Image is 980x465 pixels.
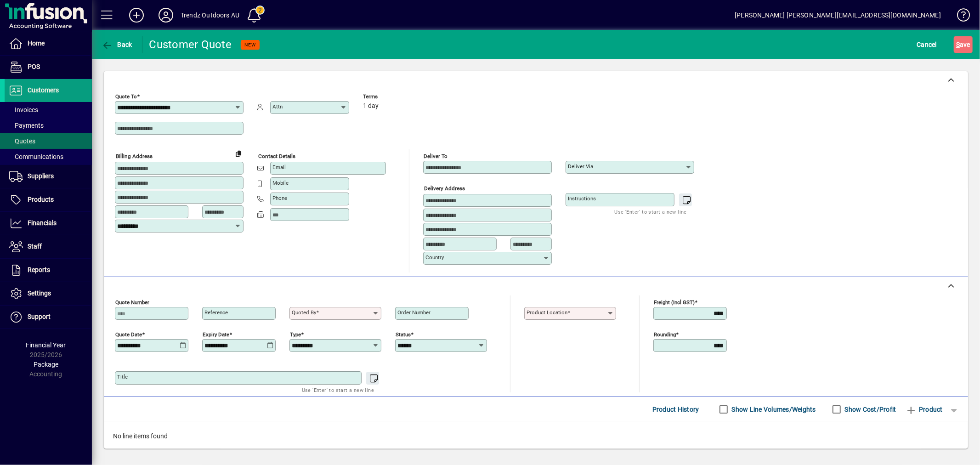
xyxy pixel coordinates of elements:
[181,8,239,23] div: Trendz Outdoors AU
[28,40,45,47] span: Home
[272,164,286,170] mat-label: Email
[956,37,970,52] span: ave
[92,36,142,53] app-page-header-button: Back
[151,7,181,23] button: Profile
[5,118,92,133] a: Payments
[28,172,54,180] span: Suppliers
[363,102,379,110] span: 1 day
[28,219,57,227] span: Financials
[843,405,896,414] label: Show Cost/Profit
[5,149,92,164] a: Communications
[5,56,92,79] a: POS
[424,153,448,159] mat-label: Deliver To
[956,41,960,48] span: S
[9,106,38,113] span: Invoices
[272,180,289,186] mat-label: Mobile
[290,331,301,337] mat-label: Type
[5,133,92,149] a: Quotes
[396,331,411,337] mat-label: Status
[906,402,943,417] span: Product
[5,306,92,329] a: Support
[652,402,699,417] span: Product History
[917,37,937,52] span: Cancel
[9,137,35,145] span: Quotes
[34,361,58,368] span: Package
[28,63,40,70] span: POS
[5,212,92,235] a: Financials
[115,331,142,337] mat-label: Quote date
[954,36,973,53] button: Save
[397,309,431,316] mat-label: Order number
[115,93,137,100] mat-label: Quote To
[28,266,50,273] span: Reports
[568,163,593,170] mat-label: Deliver via
[28,243,42,250] span: Staff
[5,32,92,55] a: Home
[654,299,695,305] mat-label: Freight (incl GST)
[950,2,969,32] a: Knowledge Base
[272,195,287,201] mat-label: Phone
[99,36,135,53] button: Back
[28,289,51,297] span: Settings
[5,188,92,211] a: Products
[292,309,316,316] mat-label: Quoted by
[5,259,92,282] a: Reports
[649,401,703,418] button: Product History
[244,42,256,48] span: NEW
[203,331,229,337] mat-label: Expiry date
[115,299,149,305] mat-label: Quote number
[102,41,132,48] span: Back
[28,86,59,94] span: Customers
[615,206,687,217] mat-hint: Use 'Enter' to start a new line
[117,374,128,380] mat-label: Title
[915,36,940,53] button: Cancel
[9,122,44,129] span: Payments
[425,254,444,261] mat-label: Country
[149,37,232,52] div: Customer Quote
[272,103,283,110] mat-label: Attn
[5,282,92,305] a: Settings
[104,422,968,450] div: No line items found
[568,195,596,202] mat-label: Instructions
[231,146,246,161] button: Copy to Delivery address
[654,331,676,337] mat-label: Rounding
[5,102,92,118] a: Invoices
[122,7,151,23] button: Add
[26,341,66,349] span: Financial Year
[363,94,418,100] span: Terms
[204,309,228,316] mat-label: Reference
[5,165,92,188] a: Suppliers
[28,313,51,320] span: Support
[901,401,947,418] button: Product
[730,405,816,414] label: Show Line Volumes/Weights
[302,385,374,395] mat-hint: Use 'Enter' to start a new line
[527,309,567,316] mat-label: Product location
[9,153,63,160] span: Communications
[5,235,92,258] a: Staff
[735,8,941,23] div: [PERSON_NAME] [PERSON_NAME][EMAIL_ADDRESS][DOMAIN_NAME]
[28,196,54,203] span: Products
